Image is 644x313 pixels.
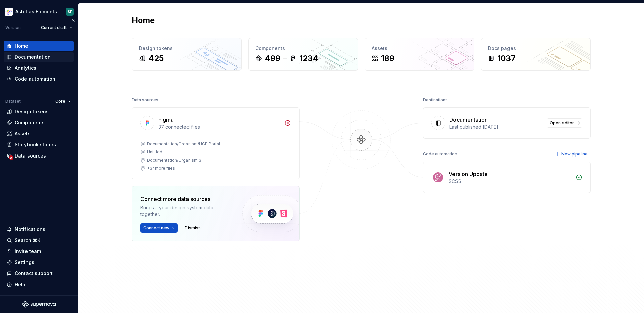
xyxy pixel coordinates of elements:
[140,204,231,218] div: Bring all your design system data together.
[15,237,40,244] div: Search ⌘K
[15,152,46,159] div: Data sources
[15,130,31,137] div: Assets
[5,99,21,104] div: Dataset
[55,99,65,104] span: Core
[41,25,67,30] span: Current draft
[15,54,51,60] div: Documentation
[22,301,56,308] svg: Supernova Logo
[52,97,74,106] button: Core
[15,141,56,148] div: Storybook stories
[423,149,457,159] div: Code automation
[255,45,351,52] div: Components
[158,116,174,124] div: Figma
[553,149,591,159] button: New pipeline
[4,52,74,62] a: Documentation
[4,74,74,84] a: Code automation
[182,223,204,233] button: Dismiss
[140,195,231,203] div: Connect more data sources
[497,53,516,64] div: 1037
[449,116,488,124] div: Documentation
[4,257,74,268] a: Settings
[4,41,74,51] a: Home
[4,150,74,161] a: Data sources
[15,8,57,15] div: Astellas Elements
[140,223,178,233] button: Connect new
[449,124,543,130] div: Last published [DATE]
[550,120,574,126] span: Open editor
[132,15,155,26] h2: Home
[481,38,591,71] a: Docs pages1037
[449,170,488,178] div: Version Update
[15,281,25,288] div: Help
[4,279,74,290] button: Help
[143,225,169,231] span: Connect new
[547,118,582,128] a: Open editor
[1,4,76,19] button: Astellas ElementsSF
[15,43,28,49] div: Home
[132,38,241,71] a: Design tokens425
[148,53,164,64] div: 425
[381,53,394,64] div: 189
[147,149,162,155] div: Untitled
[4,268,74,279] button: Contact support
[248,38,358,71] a: Components4991234
[365,38,474,71] a: Assets189
[15,270,53,277] div: Contact support
[147,141,220,147] div: Documentation/Organism/HCP Portal
[158,124,280,130] div: 37 connected files
[423,95,448,105] div: Destinations
[68,16,78,25] button: Collapse sidebar
[15,119,45,126] div: Components
[4,106,74,117] a: Design tokens
[147,166,175,171] div: + 34 more files
[561,151,588,157] span: New pipeline
[299,53,318,64] div: 1234
[15,65,36,71] div: Analytics
[139,45,234,52] div: Design tokens
[4,128,74,139] a: Assets
[372,45,467,52] div: Assets
[4,246,74,257] a: Invite team
[4,63,74,73] a: Analytics
[132,95,158,105] div: Data sources
[15,108,49,115] div: Design tokens
[15,226,45,233] div: Notifications
[185,225,201,231] span: Dismiss
[15,259,34,266] div: Settings
[147,158,201,163] div: Documentation/Organism 3
[4,117,74,128] a: Components
[15,248,41,255] div: Invite team
[5,8,13,16] img: b2369ad3-f38c-46c1-b2a2-f2452fdbdcd2.png
[449,178,572,185] div: SCSS
[5,25,21,30] div: Version
[68,9,72,14] div: SF
[15,76,55,82] div: Code automation
[38,23,75,33] button: Current draft
[4,139,74,150] a: Storybook stories
[265,53,280,64] div: 499
[4,235,74,246] button: Search ⌘K
[132,107,300,179] a: Figma37 connected filesDocumentation/Organism/HCP PortalUntitledDocumentation/Organism 3+34more f...
[4,224,74,235] button: Notifications
[488,45,584,52] div: Docs pages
